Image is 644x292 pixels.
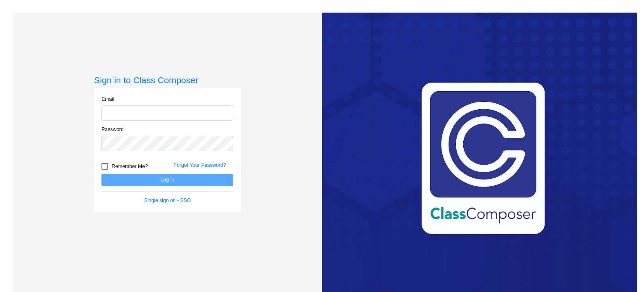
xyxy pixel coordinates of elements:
label: Email [101,95,114,103]
a: Single sign on - SSO [144,197,191,203]
a: Forgot Your Password? [174,162,226,168]
h3: Sign in to Class Composer [94,75,241,85]
span: Remember Me? [112,161,148,171]
button: Log In [101,174,233,186]
label: Password [101,126,124,133]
